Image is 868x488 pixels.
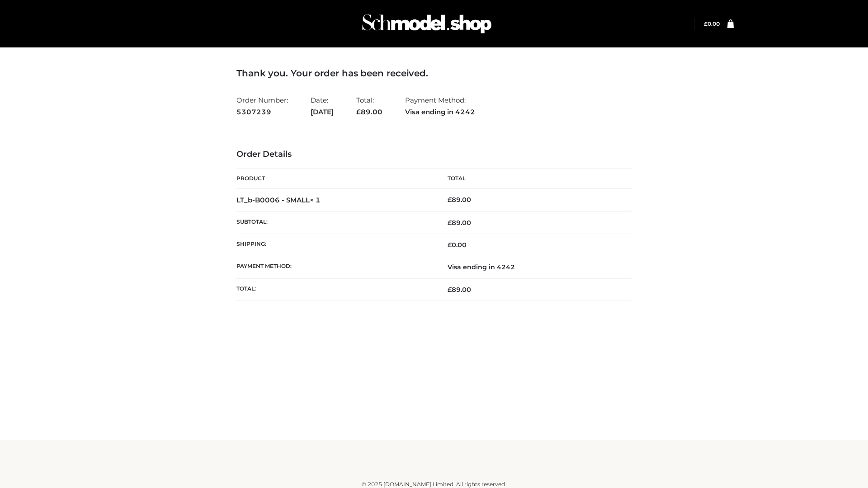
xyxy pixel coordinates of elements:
[356,108,382,116] span: 89.00
[405,106,475,118] strong: Visa ending in 4242
[434,169,632,189] th: Total
[448,286,471,294] span: 89.00
[311,106,334,118] strong: [DATE]
[236,150,632,160] h3: Order Details
[704,20,708,27] span: £
[448,241,467,249] bdi: 0.00
[448,219,452,227] span: £
[448,219,471,227] span: 89.00
[236,234,434,256] th: Shipping:
[356,92,382,120] li: Total:
[448,241,452,249] span: £
[448,286,452,294] span: £
[310,196,321,204] strong: × 1
[236,256,434,278] th: Payment method:
[448,196,471,204] bdi: 89.00
[448,196,452,204] span: £
[236,92,288,120] li: Order Number:
[236,278,434,300] th: Total:
[236,211,434,234] th: Subtotal:
[236,106,288,118] strong: 5307239
[405,92,475,120] li: Payment Method:
[434,256,632,278] td: Visa ending in 4242
[236,68,632,79] h3: Thank you. Your order has been received.
[311,92,334,120] li: Date:
[236,169,434,189] th: Product
[236,196,321,204] strong: LT_b-B0006 - SMALL
[704,20,720,27] a: £0.00
[356,108,361,116] span: £
[704,20,720,27] bdi: 0.00
[359,6,495,42] img: Schmodel Admin 964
